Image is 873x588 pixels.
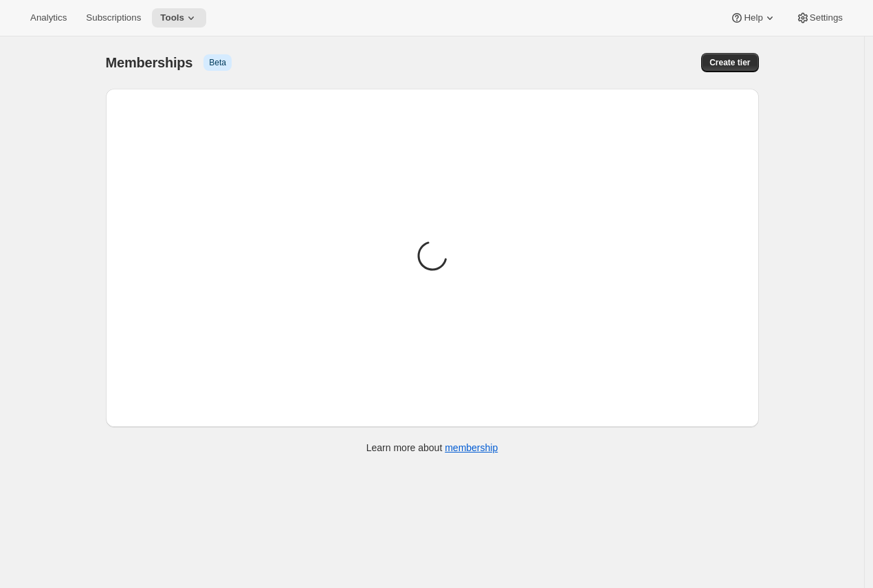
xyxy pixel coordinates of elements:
[86,12,141,23] span: Subscriptions
[709,57,750,68] span: Create tier
[810,12,843,23] span: Settings
[22,8,75,28] button: Analytics
[160,12,184,23] span: Tools
[209,57,226,68] span: Beta
[722,8,784,28] button: Help
[78,8,149,28] button: Subscriptions
[701,53,758,72] button: Create tier
[152,8,206,28] button: Tools
[366,441,498,455] p: Learn more about
[744,12,762,23] span: Help
[445,442,498,453] a: membership
[106,54,193,71] span: Memberships
[30,12,67,23] span: Analytics
[788,8,851,28] button: Settings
